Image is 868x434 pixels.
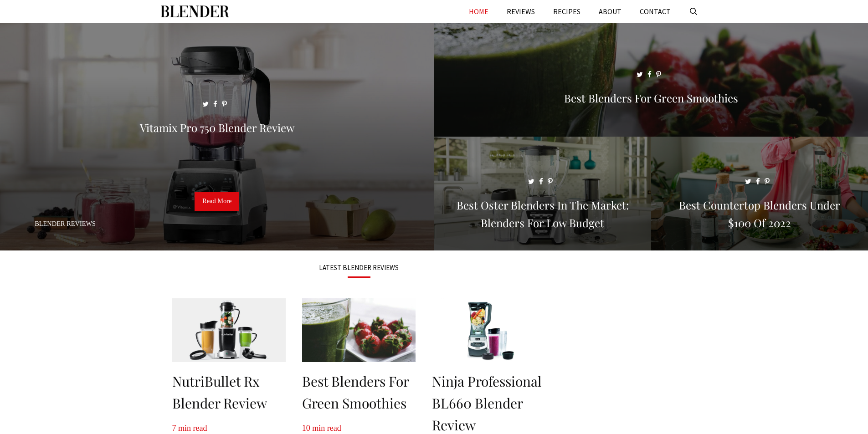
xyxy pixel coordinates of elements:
[172,298,286,362] img: NutriBullet Rx Blender Review
[434,240,651,249] a: Best Oster Blenders in the Market: Blenders for Low Budget
[172,372,267,412] a: NutriBullet Rx Blender Review
[651,240,868,249] a: Best Countertop Blenders Under $100 of 2022
[302,298,416,362] img: Best Blenders for Green Smoothies
[302,372,409,412] a: Best Blenders for Green Smoothies
[172,264,546,271] h3: LATEST BLENDER REVIEWS
[172,424,176,433] span: 7
[432,372,542,434] a: Ninja Professional BL660 Blender Review
[312,424,341,433] span: min read
[432,298,545,362] img: Ninja Professional BL660 Blender Review
[195,192,239,211] a: Read More
[302,424,310,433] span: 10
[178,424,207,433] span: min read
[35,220,96,227] a: Blender Reviews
